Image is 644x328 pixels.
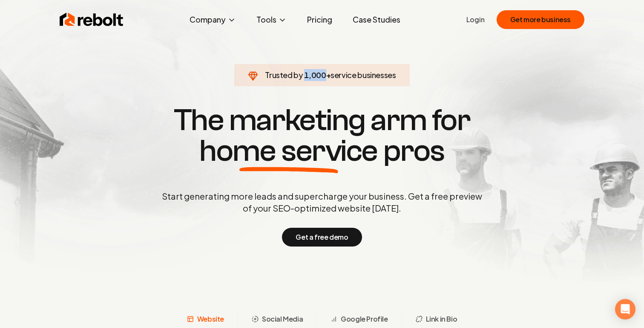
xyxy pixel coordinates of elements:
span: Social Media [262,314,303,324]
button: Tools [250,11,293,28]
span: Trusted by [265,70,303,80]
a: Pricing [300,11,339,28]
h1: The marketing arm for pros [118,105,526,166]
span: + [326,70,331,80]
img: Rebolt Logo [60,11,124,28]
p: Start generating more leads and supercharge your business. Get a free preview of your SEO-optimiz... [160,190,484,214]
button: Company [183,11,243,28]
span: 1,000 [304,69,326,81]
button: Get a free demo [282,228,362,247]
span: service businesses [331,70,396,80]
div: Open Intercom Messenger [615,299,635,319]
span: Website [197,314,224,324]
a: Case Studies [346,11,407,28]
span: Google Profile [341,314,388,324]
span: home service [199,136,378,166]
button: Get more business [497,10,584,29]
span: Link in Bio [426,314,457,324]
a: Login [466,15,485,25]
